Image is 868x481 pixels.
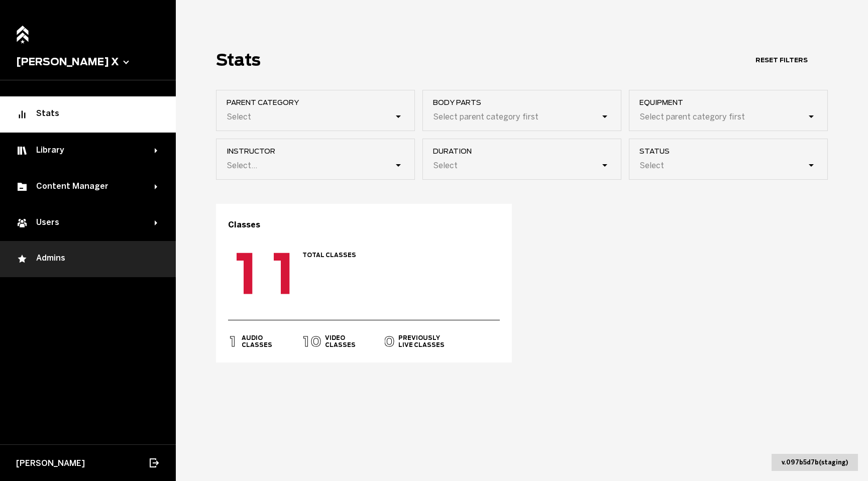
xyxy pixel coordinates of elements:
[639,147,827,155] span: Status
[433,98,621,106] span: Body parts
[310,333,321,350] span: 0
[227,112,251,122] div: Select
[325,334,356,348] h4: Video Classes
[16,217,155,229] div: Users
[384,333,395,350] span: 0
[398,334,445,348] h4: Previously Live Classes
[228,333,239,350] span: 1
[143,452,165,474] button: Log out
[16,145,155,157] div: Library
[228,220,500,229] h3: Classes
[227,98,414,106] span: Parent Category
[16,181,155,193] div: Content Manager
[16,253,160,265] div: Admins
[263,240,305,307] span: 1
[772,454,858,471] div: v. 097b5d7b ( staging )
[227,147,414,155] span: instructor
[302,252,356,259] h4: Total Classes
[433,147,621,155] span: duration
[735,51,828,69] button: Reset Filters
[433,161,458,170] div: Select
[301,333,312,350] span: 1
[16,458,85,468] span: [PERSON_NAME]
[14,20,32,42] a: Home
[242,334,272,348] h4: Audio Classes
[16,108,160,121] div: Stats
[226,240,268,307] span: 1
[227,161,257,170] div: Select...
[216,50,261,70] h1: Stats
[639,98,827,106] span: Equipment
[639,161,664,170] div: Select
[16,56,160,68] button: [PERSON_NAME] X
